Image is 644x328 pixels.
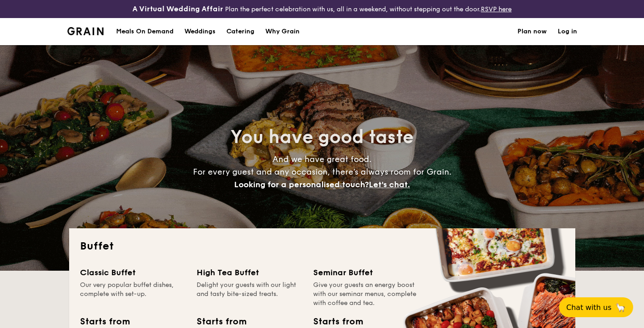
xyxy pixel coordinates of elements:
span: Let's chat. [369,180,410,189]
h1: Catering [226,18,254,45]
div: Seminar Buffet [313,266,419,279]
a: Log in [558,18,577,45]
div: High Tea Buffet [197,266,302,279]
h4: A Virtual Wedding Affair [132,4,223,14]
a: Meals On Demand [111,18,179,45]
div: Classic Buffet [80,266,186,279]
a: Why Grain [260,18,305,45]
button: Chat with us🦙 [559,297,633,317]
span: Chat with us [566,303,611,312]
div: Weddings [184,18,216,45]
span: You have good taste [230,126,414,148]
div: Why Grain [265,18,300,45]
span: 🦙 [615,302,626,313]
a: Catering [221,18,260,45]
div: Delight your guests with our light and tasty bite-sized treats. [197,281,302,308]
span: And we have great food. For every guest and any occasion, there’s always room for Grain. [193,154,451,189]
span: Looking for a personalised touch? [234,180,369,189]
div: Give your guests an energy boost with our seminar menus, complete with coffee and tea. [313,281,419,308]
h2: Buffet [80,239,564,254]
a: Weddings [179,18,221,45]
a: Plan now [517,18,547,45]
a: Logotype [67,27,104,35]
img: Grain [67,27,104,35]
div: Plan the perfect celebration with us, all in a weekend, without stepping out the door. [108,4,537,14]
div: Our very popular buffet dishes, complete with set-up. [80,281,186,308]
div: Meals On Demand [116,18,174,45]
a: RSVP here [481,5,512,13]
